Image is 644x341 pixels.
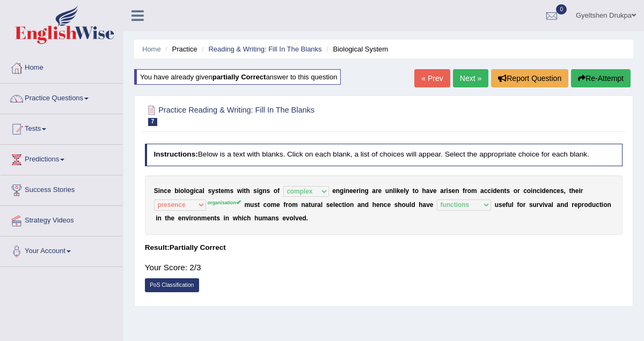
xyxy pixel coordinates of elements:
[339,201,342,209] b: c
[1,84,123,110] a: Practice Questions
[546,187,550,195] b: e
[575,187,579,195] b: e
[433,187,437,195] b: e
[259,187,262,195] b: g
[272,214,275,222] b: n
[548,201,552,209] b: a
[385,187,389,195] b: u
[321,201,323,209] b: l
[529,201,533,209] b: s
[423,201,427,209] b: a
[532,187,536,195] b: n
[207,214,210,222] b: e
[394,201,398,209] b: s
[336,187,340,195] b: n
[579,187,580,195] b: i
[1,53,123,80] a: Home
[245,201,251,209] b: m
[400,187,404,195] b: e
[564,201,568,209] b: d
[581,187,583,195] b: r
[262,214,268,222] b: m
[218,187,221,195] b: t
[506,201,508,209] b: f
[186,214,189,222] b: v
[376,187,378,195] b: r
[356,187,359,195] b: r
[395,187,397,195] b: i
[452,187,456,195] b: e
[295,214,299,222] b: v
[574,201,578,209] b: e
[588,201,592,209] b: d
[160,187,164,195] b: n
[202,187,204,195] b: l
[156,214,157,222] b: i
[495,201,499,209] b: u
[517,201,519,209] b: f
[335,201,339,209] b: e
[344,201,346,209] b: i
[523,201,526,209] b: r
[448,187,452,195] b: s
[277,187,280,195] b: f
[145,256,623,278] div: Your Score: 2/3
[429,187,433,195] b: v
[419,201,422,209] b: h
[294,214,295,222] b: l
[324,44,388,54] li: Biological System
[286,201,288,209] b: r
[258,201,260,209] b: t
[560,201,564,209] b: n
[537,187,540,195] b: c
[167,214,171,222] b: h
[330,201,333,209] b: e
[376,201,380,209] b: e
[533,201,537,209] b: u
[523,187,527,195] b: c
[326,201,330,209] b: s
[267,187,270,195] b: s
[264,201,267,209] b: c
[463,187,465,195] b: f
[361,201,365,209] b: n
[480,187,484,195] b: a
[571,69,631,87] button: Re-Attempt
[393,187,394,195] b: l
[372,201,376,209] b: h
[607,201,611,209] b: n
[544,201,548,209] b: v
[145,244,623,252] h4: Result:
[447,187,448,195] b: i
[531,187,532,195] b: i
[163,44,197,54] li: Practice
[511,201,513,209] b: l
[314,201,317,209] b: r
[361,187,364,195] b: n
[397,187,400,195] b: k
[189,214,191,222] b: i
[193,214,197,222] b: o
[413,187,415,195] b: t
[134,69,341,85] div: You have already given answer to this question
[181,214,185,222] b: n
[357,201,361,209] b: a
[317,201,321,209] b: a
[537,201,539,209] b: r
[440,187,444,195] b: a
[241,214,243,222] b: i
[514,187,517,195] b: o
[283,201,286,209] b: f
[199,187,203,195] b: a
[246,187,250,195] b: h
[346,201,350,209] b: o
[302,214,306,222] b: d
[508,201,511,209] b: u
[540,187,541,195] b: i
[350,201,354,209] b: n
[411,201,415,209] b: d
[415,187,419,195] b: o
[275,214,279,222] b: s
[268,214,272,222] b: a
[603,201,607,209] b: o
